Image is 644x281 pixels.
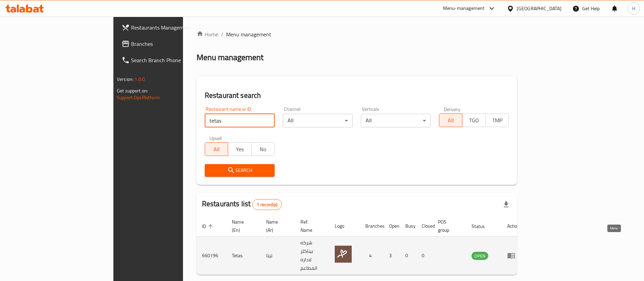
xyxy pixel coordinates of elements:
span: Search Branch Phone [131,56,216,64]
td: 0 [416,236,433,275]
button: No [251,142,275,156]
div: Export file [498,196,514,213]
span: Get support on: [117,86,148,95]
td: تيتا [261,236,295,275]
span: Name (Ar) [266,218,287,234]
span: Name (En) [232,218,253,234]
div: All [283,114,353,127]
span: All [208,144,225,154]
span: TMP [489,116,506,125]
span: 1 record(s) [253,201,281,208]
td: شركه بيناكلز لاداره المطاعم [295,236,329,275]
span: Status [472,222,494,230]
span: All [442,116,460,125]
span: ID [202,222,215,230]
a: Branches [116,36,221,52]
a: Support.OpsPlatform [117,93,160,102]
label: Upsell [209,136,222,140]
div: Menu-management [443,4,485,13]
span: Branches [131,40,216,48]
button: Search [205,164,275,177]
th: Branches [360,216,384,236]
th: Closed [416,216,433,236]
span: H [632,5,635,12]
span: 1.0.0 [134,75,145,84]
label: Delivery [444,107,461,111]
li: / [221,30,223,38]
button: All [439,113,462,127]
button: TMP [485,113,509,127]
table: enhanced table [197,216,525,275]
span: Ref. Name [300,218,321,234]
h2: Restaurant search [205,90,509,101]
div: [GEOGRAPHIC_DATA] [517,5,562,12]
td: Tetas [226,236,261,275]
button: Yes [228,142,251,156]
input: Search for restaurant name or ID.. [205,114,275,127]
span: POS group [438,218,458,234]
button: All [205,142,228,156]
a: Search Branch Phone [116,52,221,68]
span: Restaurants Management [131,23,216,32]
span: Menu management [226,30,271,38]
td: 0 [400,236,416,275]
span: Search [210,166,269,175]
span: TGO [465,116,483,125]
h2: Menu management [197,52,263,63]
td: 4 [360,236,384,275]
span: OPEN [472,252,488,260]
th: Logo [329,216,360,236]
th: Busy [400,216,416,236]
div: Total records count [252,199,282,210]
img: Tetas [335,246,352,263]
span: Version: [117,75,133,84]
div: All [361,114,431,127]
h2: Restaurants list [202,199,282,210]
button: TGO [462,113,485,127]
span: Yes [231,144,249,154]
th: Action [502,216,525,236]
nav: breadcrumb [197,30,517,38]
span: No [254,144,272,154]
th: Open [384,216,400,236]
a: Restaurants Management [116,19,221,36]
td: 3 [384,236,400,275]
